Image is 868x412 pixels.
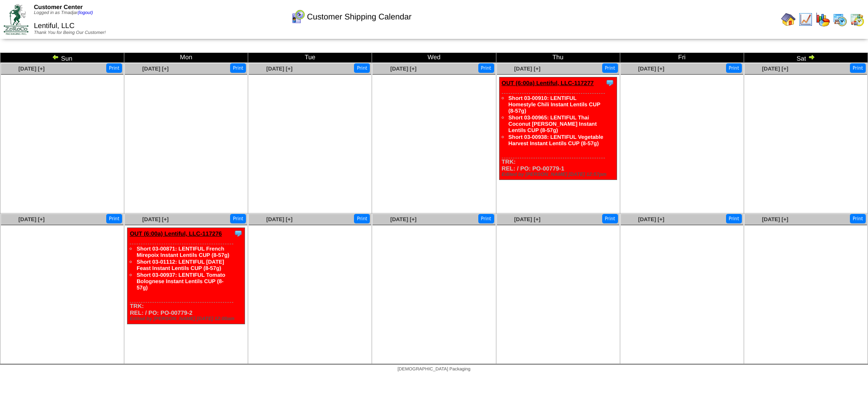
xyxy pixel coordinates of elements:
[509,134,604,147] a: Short 03-00938: LENTIFUL Vegetable Harvest Instant Lentils CUP (8-57g)
[502,172,617,177] div: Edited by [PERSON_NAME] [DATE] 12:57pm
[514,66,540,72] a: [DATE] [+]
[638,66,664,72] a: [DATE] [+]
[726,63,742,73] button: Print
[142,216,169,223] a: [DATE] [+]
[78,10,93,15] a: (logout)
[816,12,830,27] img: graph.gif
[34,4,83,10] span: Customer Center
[850,12,864,27] img: calendarinout.gif
[130,230,222,237] a: OUT (6:00a) Lentiful, LLC-117276
[354,63,370,73] button: Print
[137,272,225,291] a: Short 03-00937: LENTIFUL Tomato Bolognese Instant Lentils CUP (8-57g)
[478,63,494,73] button: Print
[266,66,292,72] a: [DATE] [+]
[620,53,744,63] td: Fri
[130,316,245,322] div: Edited by [PERSON_NAME] [DATE] 12:00am
[502,80,594,86] a: OUT (6:00a) Lentiful, LLC-117277
[266,216,292,223] a: [DATE] [+]
[137,246,229,258] a: Short 03-00871: LENTIFUL French Mirepoix Instant Lentils CUP (8-57g)
[142,66,169,72] a: [DATE] [+]
[496,53,620,63] td: Thu
[605,78,614,87] img: Tooltip
[762,66,788,72] a: [DATE] [+]
[124,53,248,63] td: Mon
[372,53,496,63] td: Wed
[34,22,75,30] span: Lentiful, LLC
[762,216,788,223] a: [DATE] [+]
[638,216,664,223] a: [DATE] [+]
[499,77,617,180] div: TRK: REL: / PO: PO-00779-1
[478,214,494,223] button: Print
[390,216,416,223] a: [DATE] [+]
[34,30,106,35] span: Thank You for Being Our Customer!
[354,214,370,223] button: Print
[4,4,28,34] img: ZoRoCo_Logo(Green%26Foil)%20jpg.webp
[509,114,597,133] a: Short 03-00965: LENTIFUL Thai Coconut [PERSON_NAME] Instant Lentils CUP (8-57g)
[602,63,618,73] button: Print
[390,66,416,72] a: [DATE] [+]
[744,53,868,63] td: Sat
[850,214,866,223] button: Print
[230,63,246,73] button: Print
[397,367,470,372] span: [DEMOGRAPHIC_DATA] Packaging
[234,229,243,238] img: Tooltip
[726,214,742,223] button: Print
[850,63,866,73] button: Print
[291,9,305,24] img: calendarcustomer.gif
[19,66,45,72] a: [DATE] [+]
[34,10,93,15] span: Logged in as Tmadjar
[833,12,847,27] img: calendarprod.gif
[509,95,600,114] a: Short 03-00910: LENTIFUL Homestyle Chili Instant Lentils CUP (8-57g)
[137,259,224,271] a: Short 03-01112: LENTIFUL [DATE] Feast Instant Lentils CUP (8-57g)
[781,12,796,27] img: home.gif
[798,12,813,27] img: line_graph.gif
[248,53,372,63] td: Tue
[52,53,59,61] img: arrowleft.gif
[106,63,122,73] button: Print
[307,12,411,22] span: Customer Shipping Calendar
[127,228,245,324] div: TRK: REL: / PO: PO-00779-2
[808,53,815,61] img: arrowright.gif
[0,53,124,63] td: Sun
[106,214,122,223] button: Print
[514,216,540,223] a: [DATE] [+]
[602,214,618,223] button: Print
[19,216,45,223] a: [DATE] [+]
[230,214,246,223] button: Print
